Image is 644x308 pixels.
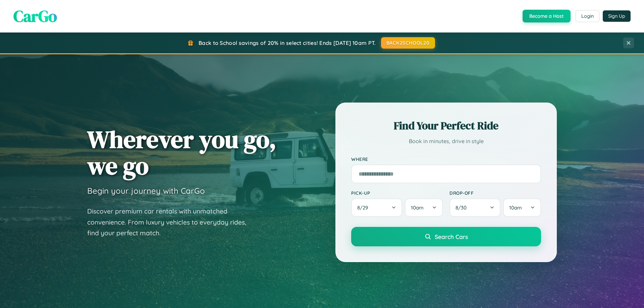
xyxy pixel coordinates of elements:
span: 8 / 29 [357,204,371,211]
button: BACK2SCHOOL20 [381,37,435,49]
label: Where [351,156,541,162]
button: Search Cars [351,227,541,246]
button: 10am [503,198,541,217]
p: Discover premium car rentals with unmatched convenience. From luxury vehicles to everyday rides, ... [87,206,255,239]
span: Back to School savings of 20% in select cities! Ends [DATE] 10am PT. [199,40,376,46]
span: CarGo [13,5,57,27]
label: Drop-off [449,190,541,196]
label: Pick-up [351,190,443,196]
button: Sign Up [603,10,631,22]
span: Search Cars [435,233,468,240]
button: Login [576,10,599,22]
span: 10am [411,204,424,211]
h2: Find Your Perfect Ride [351,118,541,133]
span: 8 / 30 [455,204,470,211]
button: Become a Host [523,10,571,22]
p: Book in minutes, drive in style [351,136,541,146]
h1: Wherever you go, we go [87,126,276,179]
span: 10am [509,204,522,211]
h3: Begin your journey with CarGo [87,186,205,196]
button: 8/30 [449,198,500,217]
button: 8/29 [351,198,402,217]
button: 10am [405,198,443,217]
